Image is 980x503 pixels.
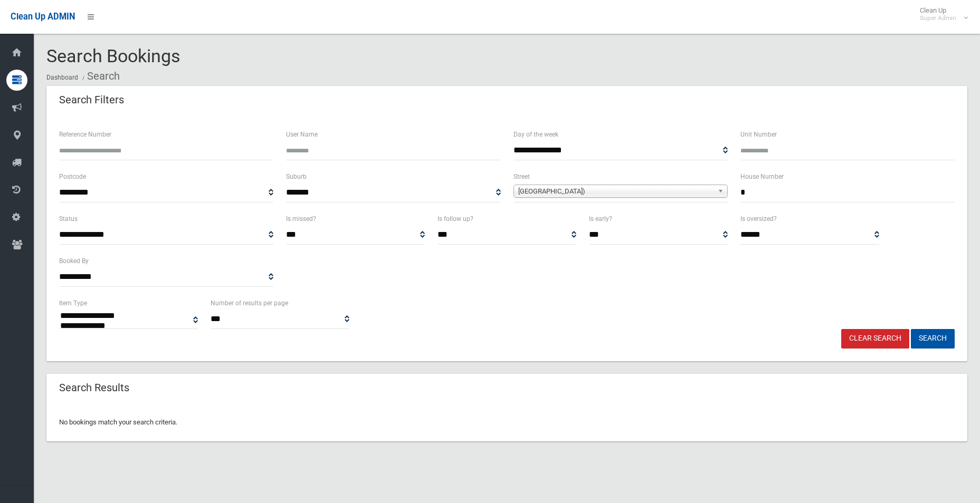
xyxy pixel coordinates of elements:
label: Is oversized? [740,213,777,225]
label: House Number [740,171,784,182]
li: Search [80,66,120,86]
label: Street [513,171,530,182]
small: Super Admin [920,14,956,22]
span: Search Bookings [46,45,180,66]
label: Suburb [286,171,307,182]
label: Postcode [59,171,86,182]
label: Number of results per page [211,297,288,309]
a: Dashboard [46,74,78,81]
header: Search Results [46,378,142,398]
label: Is missed? [286,213,316,225]
label: Is early? [589,213,612,225]
label: Unit Number [740,129,777,140]
button: Search [911,329,955,349]
label: Reference Number [59,129,111,140]
label: Is follow up? [437,213,473,225]
label: Item Type [59,297,87,309]
a: Clear Search [841,329,909,349]
div: No bookings match your search criteria. [46,403,967,441]
span: Clean Up [915,6,967,22]
span: Clean Up ADMIN [11,12,75,22]
label: Booked By [59,255,89,267]
label: User Name [286,129,318,140]
span: [GEOGRAPHIC_DATA]) [518,185,713,198]
header: Search Filters [46,90,137,110]
label: Status [59,213,78,225]
label: Day of the week [513,129,558,140]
